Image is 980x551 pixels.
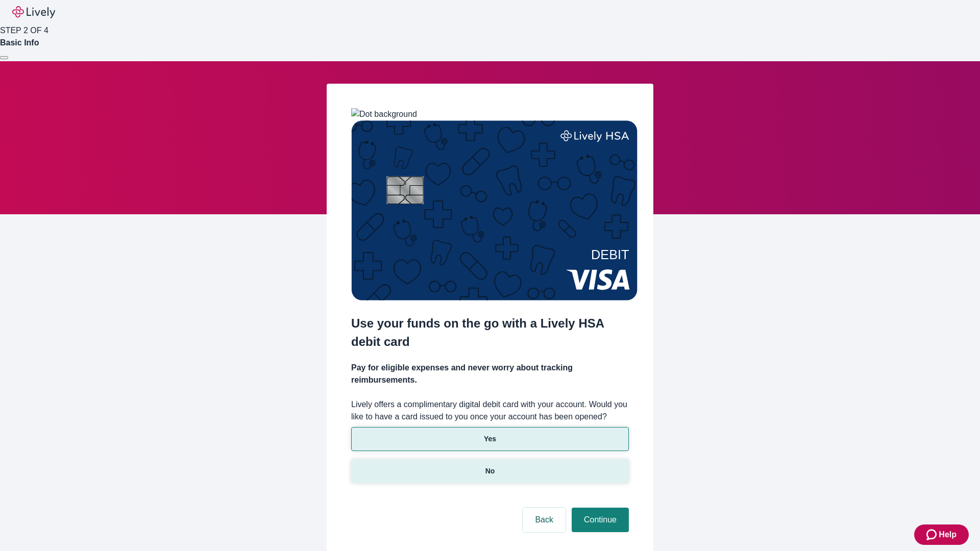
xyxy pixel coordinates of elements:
[351,459,629,483] button: No
[351,398,629,423] label: Lively offers a complimentary digital debit card with your account. Would you like to have a card...
[12,6,55,18] img: Lively
[351,108,417,120] img: Dot background
[939,529,957,541] span: Help
[351,427,629,451] button: Yes
[572,508,629,532] button: Continue
[914,524,969,545] button: Zendesk support iconHelp
[523,508,566,532] button: Back
[351,120,638,300] img: Debit card
[351,362,629,386] h4: Pay for eligible expenses and never worry about tracking reimbursements.
[351,314,629,351] h2: Use your funds on the go with a Lively HSA debit card
[485,466,495,477] p: No
[484,434,496,444] p: Yes
[926,529,939,541] svg: Zendesk support icon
